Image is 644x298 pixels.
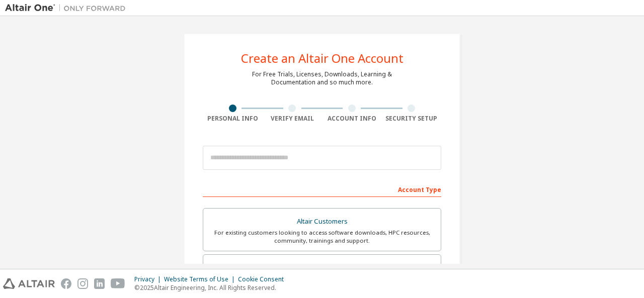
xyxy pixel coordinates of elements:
img: facebook.svg [61,278,71,289]
div: For Free Trials, Licenses, Downloads, Learning & Documentation and so much more. [252,70,392,86]
div: Altair Customers [209,215,435,229]
div: Create an Altair One Account [241,52,404,64]
img: linkedin.svg [94,278,105,289]
div: Account Info [322,115,382,123]
div: Personal Info [203,115,263,123]
div: Verify Email [263,115,323,123]
div: Students [209,261,435,275]
div: Account Type [203,181,441,197]
p: © 2025 Altair Engineering, Inc. All Rights Reserved. [134,283,290,292]
div: Cookie Consent [238,275,290,283]
img: altair_logo.svg [3,278,55,289]
div: Privacy [134,275,164,283]
div: For existing customers looking to access software downloads, HPC resources, community, trainings ... [209,229,435,245]
div: Security Setup [382,115,442,123]
img: youtube.svg [111,278,125,289]
img: instagram.svg [77,278,88,289]
img: Altair One [5,3,131,13]
div: Website Terms of Use [164,275,238,283]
